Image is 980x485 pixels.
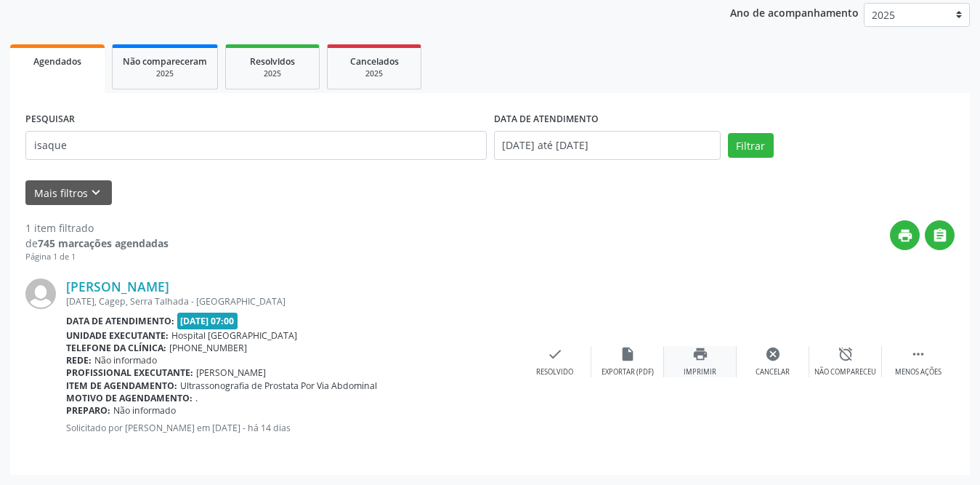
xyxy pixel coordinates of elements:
[25,251,169,263] div: Página 1 de 1
[730,3,859,21] p: Ano de acompanhamento
[890,220,920,250] button: print
[180,380,377,392] span: Ultrassonografia de Prostata Por Via Abdominal
[620,346,636,362] i: insert_drive_file
[838,346,854,362] i: alarm_off
[932,228,948,244] i: 
[66,329,169,342] b: Unidade executante:
[728,133,774,158] button: Filtrar
[113,404,176,417] span: Não informado
[692,346,708,362] i: print
[196,366,266,379] span: [PERSON_NAME]
[66,422,519,434] p: Solicitado por [PERSON_NAME] em [DATE] - há 14 dias
[66,354,92,366] b: Rede:
[236,68,309,79] div: 2025
[814,367,876,377] div: Não compareceu
[88,185,104,201] i: keyboard_arrow_down
[25,236,169,251] div: de
[547,346,563,362] i: check
[66,315,174,327] b: Data de atendimento:
[910,346,926,362] i: 
[756,367,790,377] div: Cancelar
[684,367,716,377] div: Imprimir
[925,220,955,250] button: 
[169,342,247,354] span: [PHONE_NUMBER]
[25,220,169,236] div: 1 item filtrado
[66,380,177,392] b: Item de agendamento:
[123,55,207,68] span: Não compareceram
[66,342,166,354] b: Telefone da clínica:
[25,108,75,131] label: PESQUISAR
[33,55,81,68] span: Agendados
[494,131,721,160] input: Selecione um intervalo
[94,354,157,366] span: Não informado
[177,313,238,329] span: [DATE] 07:00
[66,295,519,308] div: [DATE], Cagep, Serra Talhada - [GEOGRAPHIC_DATA]
[895,367,941,377] div: Menos ações
[897,228,913,244] i: print
[195,392,198,404] span: .
[66,366,193,379] b: Profissional executante:
[602,367,654,377] div: Exportar (PDF)
[250,55,295,68] span: Resolvidos
[338,68,410,79] div: 2025
[765,346,781,362] i: cancel
[171,329,297,342] span: Hospital [GEOGRAPHIC_DATA]
[350,55,399,68] span: Cancelados
[38,236,169,250] strong: 745 marcações agendadas
[66,392,193,404] b: Motivo de agendamento:
[25,278,56,309] img: img
[66,404,110,417] b: Preparo:
[494,108,599,131] label: DATA DE ATENDIMENTO
[25,180,112,206] button: Mais filtroskeyboard_arrow_down
[25,131,487,160] input: Nome, CNS
[123,68,207,79] div: 2025
[536,367,573,377] div: Resolvido
[66,278,169,294] a: [PERSON_NAME]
